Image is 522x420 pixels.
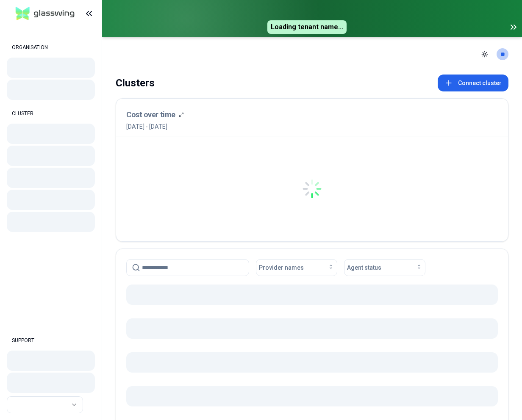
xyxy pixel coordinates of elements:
[347,263,381,272] span: Agent status
[7,105,95,122] div: CLUSTER
[116,75,155,91] div: Clusters
[7,39,95,56] div: ORGANISATION
[126,122,184,131] span: [DATE] - [DATE]
[7,332,95,349] div: SUPPORT
[12,4,78,24] img: GlassWing
[126,109,175,121] h3: Cost over time
[344,259,425,276] button: Agent status
[259,263,304,272] span: Provider names
[267,20,347,34] span: Loading tenant name...
[438,75,508,91] button: Connect cluster
[256,259,337,276] button: Provider names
